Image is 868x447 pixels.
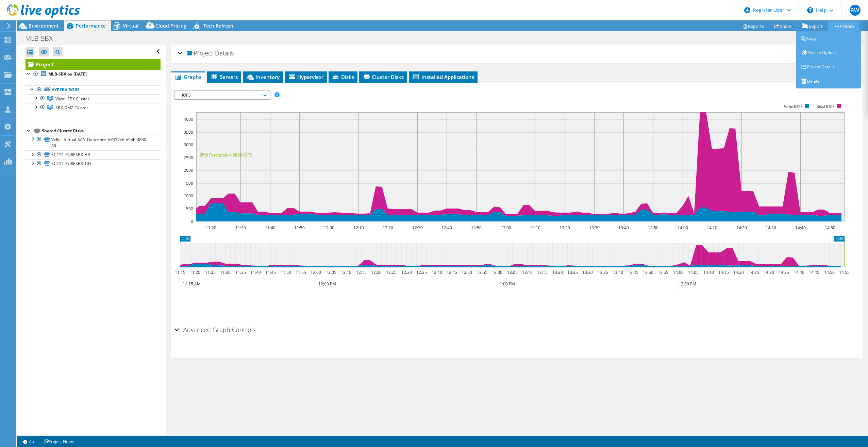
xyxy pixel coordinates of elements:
[323,225,334,231] text: 12:00
[200,152,252,158] text: 95th Percentile = 2860 IOPS
[249,61,404,68] a: [PERSON_NAME][EMAIL_ADDRESS][PERSON_NAME][DOMAIN_NAME]
[26,85,161,94] a: Hypervisors
[184,180,193,186] text: 1500
[184,155,193,161] text: 2500
[189,269,200,275] text: 11:20
[461,269,472,275] text: 12:50
[559,225,570,231] text: 13:20
[828,21,859,31] a: More
[26,135,161,150] a: VxRail-Virtual-SAN-Datastore-fef337e6-d94b-4880-86
[446,269,457,275] text: 12:45
[477,269,487,275] text: 12:55
[39,437,79,446] a: Project Notes
[288,73,323,80] span: Hypervisor
[431,269,442,275] text: 12:40
[778,269,789,275] text: 14:35
[294,225,304,231] text: 11:50
[295,269,306,275] text: 11:55
[706,225,717,231] text: 14:10
[265,269,276,275] text: 11:45
[597,269,608,275] text: 13:35
[22,35,63,42] h1: MLB-SBX
[677,225,688,231] text: 14:00
[155,22,186,29] span: Cloud Pricing
[839,269,849,275] text: 14:55
[26,150,161,159] a: SCCS1-PURESBX-HB
[642,269,653,275] text: 13:50
[211,73,238,80] span: Servers
[471,225,481,231] text: 12:50
[824,225,835,231] text: 14:50
[673,269,683,275] text: 14:00
[205,269,215,275] text: 11:25
[26,59,161,70] a: Project
[784,104,803,109] text: Write IOPS
[628,269,638,275] text: 13:45
[187,50,213,57] span: Project
[356,269,366,275] text: 12:15
[612,269,623,275] text: 13:40
[796,31,861,46] a: Copy
[76,22,106,29] span: Performance
[382,225,393,231] text: 12:20
[412,73,474,80] span: Installed Applications
[174,73,201,80] span: Graphs
[209,61,404,68] span: [PERSON_NAME],
[824,269,834,275] text: 14:50
[386,269,396,275] text: 12:25
[718,269,729,275] text: 14:15
[500,225,511,231] text: 13:00
[203,22,233,29] span: Tech Refresh
[26,103,161,112] a: SBX-DMZ Cluster
[796,74,861,88] a: Delete
[401,269,412,275] text: 12:30
[235,269,246,275] text: 11:35
[184,116,193,122] text: 4000
[178,61,208,68] label: Prepared for:
[18,437,39,446] a: 2
[123,22,138,29] span: Virtual
[507,269,517,275] text: 13:05
[325,269,336,275] text: 12:05
[657,269,668,275] text: 13:55
[371,269,381,275] text: 12:20
[733,269,744,275] text: 14:20
[796,46,861,60] a: Publish Options
[688,269,698,275] text: 14:05
[26,94,161,103] a: VXrail SBX Cluster
[42,127,161,135] div: Shared Cluster Disks
[737,21,769,31] a: Reports
[205,225,216,231] text: 11:20
[748,269,759,275] text: 14:25
[265,225,275,231] text: 11:40
[412,225,422,231] text: 12:30
[795,225,805,231] text: 14:40
[589,225,599,231] text: 13:30
[796,60,861,74] a: Project Details
[765,225,776,231] text: 14:30
[29,22,59,29] span: Environment
[184,167,193,173] text: 2000
[280,269,291,275] text: 11:50
[310,269,321,275] text: 12:00
[174,323,255,336] h2: Advanced Graph Controls
[797,21,828,31] a: Export
[55,96,89,102] span: VXrail SBX Cluster
[736,225,747,231] text: 14:20
[26,70,161,79] a: MLB-SBX on [DATE]
[530,225,540,231] text: 13:10
[648,225,658,231] text: 13:50
[552,269,563,275] text: 13:20
[582,269,592,275] text: 13:30
[769,21,797,31] a: Share
[246,73,280,80] span: Inventory
[184,142,193,148] text: 3000
[807,7,813,13] svg: \n
[340,269,351,275] text: 12:10
[215,49,234,57] span: Details
[763,269,774,275] text: 14:30
[618,225,629,231] text: 13:40
[332,73,354,80] span: Disks
[26,159,161,168] a: SCCS1-PURESBX-103
[808,269,819,275] text: 14:45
